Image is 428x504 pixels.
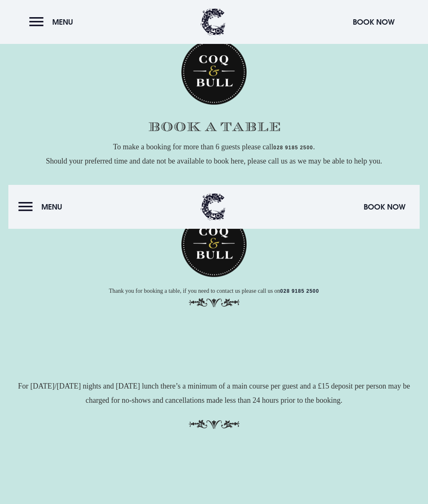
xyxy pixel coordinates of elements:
img: Coq & Bull [181,39,247,105]
img: Coq & Bull [173,27,238,92]
p: To make a booking for more than 6 guests please call . Should your preferred time and date not be... [8,140,420,168]
button: Book Now [349,13,399,31]
button: Menu [10,13,58,31]
a: 028 9185 2500 [272,103,311,109]
p: For [DATE]/[DATE] nights and [DATE] lunch there’s a minimum of a main course per guest and a £15 ... [8,379,420,407]
img: Clandeboye Lodge [192,8,217,36]
img: Clandeboye Lodge [201,8,226,36]
button: Book Now [351,13,401,31]
button: Menu [29,13,77,31]
span: Menu [33,17,54,27]
img: Book a table [148,122,280,131]
a: 028 9185 2500 [273,145,313,151]
span: Menu [52,17,73,27]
